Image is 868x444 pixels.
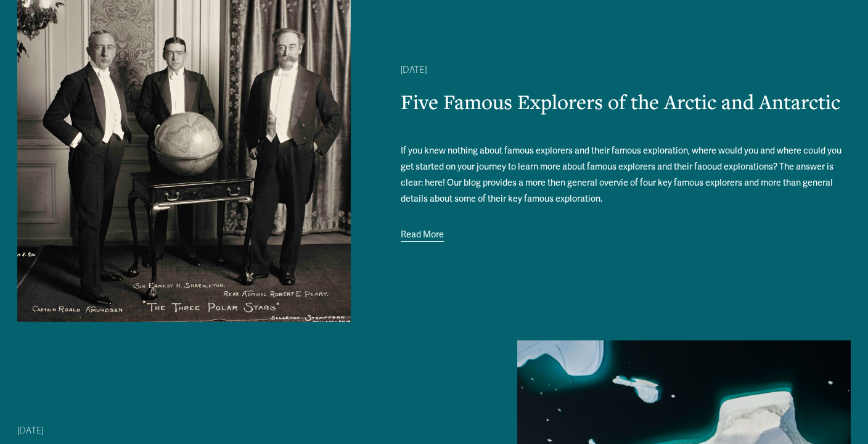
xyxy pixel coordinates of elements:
time: [DATE] [401,66,427,75]
p: If you knew nothing about famous explorers and their famous exploration, where would you and wher... [401,143,851,207]
a: Read More [401,227,444,244]
a: Five Famous Explorers of the Arctic and Antarctic [401,88,840,115]
time: [DATE] [17,427,43,435]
